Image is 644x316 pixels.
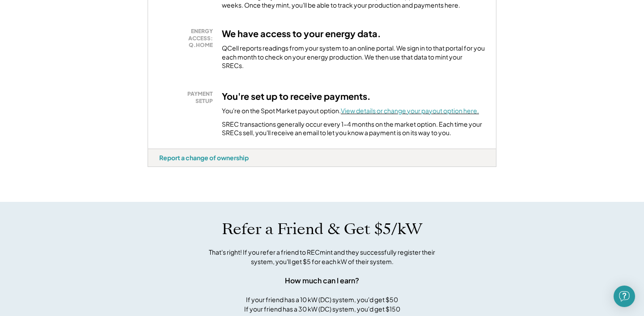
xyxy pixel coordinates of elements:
[341,107,479,115] a: View details or change your payout option here.
[222,28,381,39] h3: We have access to your energy data.
[222,120,485,137] div: SREC transactions generally occur every 1-4 months on the market option. Each time your SRECs sel...
[164,28,213,49] div: ENERGY ACCESS: Q.HOME
[285,275,359,286] div: How much can I earn?
[222,107,479,115] div: You're on the Spot Market payout option.
[148,167,177,171] div: sj2xjxf5 - VA Distributed
[222,90,371,102] h3: You're set up to receive payments.
[199,248,445,266] div: That's right! If you refer a friend to RECmint and they successfully register their system, you'l...
[244,295,400,314] div: If your friend has a 10 kW (DC) system, you'd get $50 If your friend has a 30 kW (DC) system, you...
[159,154,249,162] div: Report a change of ownership
[614,286,635,307] div: Open Intercom Messenger
[222,44,485,70] div: QCell reports readings from your system to an online portal. We sign in to that portal for you ea...
[222,220,422,239] h1: Refer a Friend & Get $5/kW
[164,90,213,104] div: PAYMENT SETUP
